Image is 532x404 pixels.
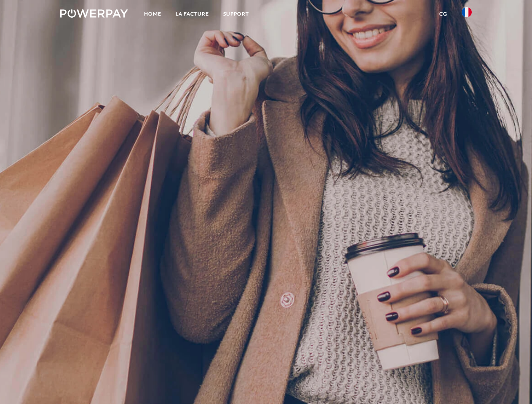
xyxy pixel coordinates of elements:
[432,6,454,21] a: CG
[216,6,256,21] a: Support
[137,6,168,21] a: Home
[60,9,128,18] img: logo-powerpay-white.svg
[168,6,216,21] a: LA FACTURE
[462,7,472,17] img: fr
